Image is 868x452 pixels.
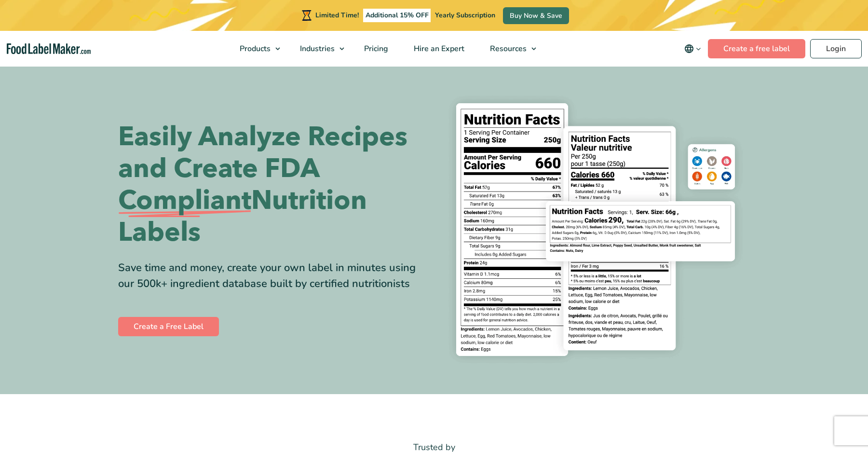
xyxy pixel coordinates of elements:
[227,31,285,67] a: Products
[118,121,427,248] h1: Easily Analyze Recipes and Create FDA Nutrition Labels
[477,31,541,67] a: Resources
[435,11,495,20] span: Yearly Subscription
[118,185,251,217] span: Compliant
[487,43,528,54] span: Resources
[810,39,862,58] a: Login
[401,31,475,67] a: Hire an Expert
[503,7,569,24] a: Buy Now & Save
[118,260,427,292] div: Save time and money, create your own label in minutes using our 500k+ ingredient database built b...
[297,43,336,54] span: Industries
[411,43,465,54] span: Hire an Expert
[361,43,389,54] span: Pricing
[678,39,708,58] button: Change language
[708,39,805,58] a: Create a free label
[315,11,359,20] span: Limited Time!
[352,31,399,67] a: Pricing
[237,43,271,54] span: Products
[363,9,431,22] span: Additional 15% OFF
[287,31,349,67] a: Industries
[118,317,219,336] a: Create a Free Label
[7,43,91,55] a: Food Label Maker homepage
